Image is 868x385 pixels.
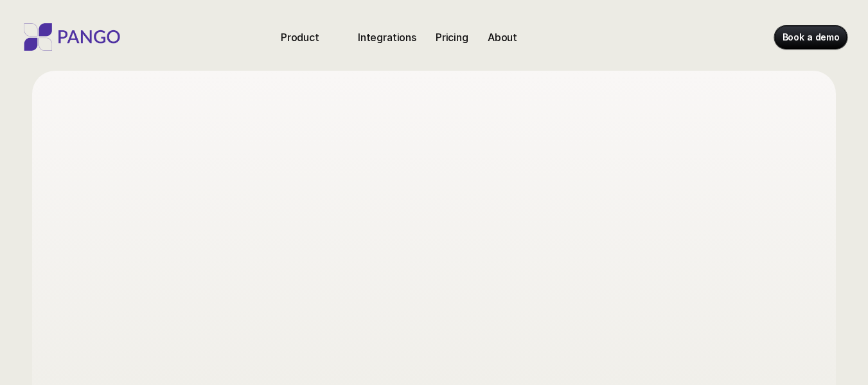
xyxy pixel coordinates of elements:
[483,27,522,48] a: About
[775,26,847,49] a: Book a demo
[765,275,784,294] img: Next Arrow
[783,31,840,44] p: Book a demo
[765,275,784,294] button: Next
[281,30,319,45] p: Product
[488,30,517,45] p: About
[516,275,535,294] img: Back Arrow
[436,30,468,45] p: Pricing
[430,27,474,48] a: Pricing
[516,275,535,294] button: Previous
[358,30,416,45] p: Integrations
[353,27,421,48] a: Integrations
